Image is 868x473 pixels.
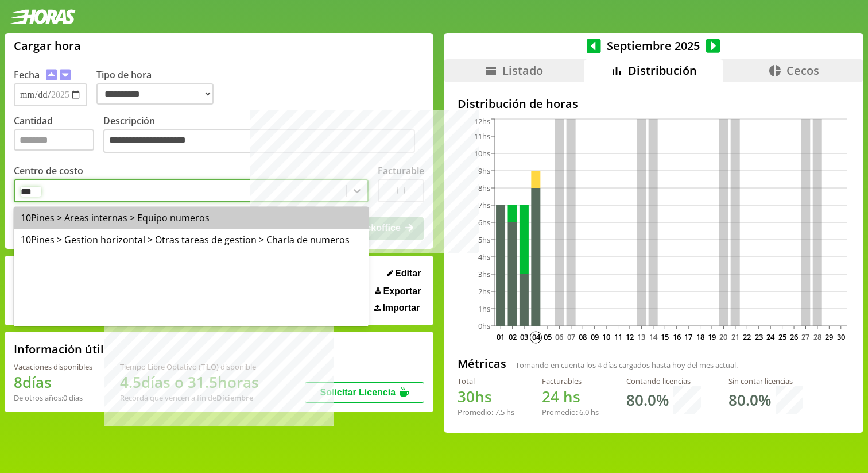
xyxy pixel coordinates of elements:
[626,332,634,342] text: 12
[458,356,506,371] h2: Métricas
[598,360,602,370] span: 4
[14,38,81,53] h1: Cargar hora
[474,131,490,141] tspan: 11hs
[649,332,658,342] text: 14
[96,68,223,106] label: Tipo de hora
[567,332,575,342] text: 07
[502,63,543,78] span: Listado
[509,332,517,342] text: 02
[542,386,599,407] h1: hs
[696,332,704,342] text: 18
[626,376,701,386] div: Contando licencias
[755,332,763,342] text: 23
[120,362,259,372] div: Tiempo Libre Optativo (TiLO) disponible
[478,200,490,210] tspan: 7hs
[96,83,214,105] select: Tipo de hora
[478,286,490,297] tspan: 2hs
[14,68,40,81] label: Fecha
[801,332,809,342] text: 27
[14,393,92,403] div: De otros años: 0 días
[478,234,490,245] tspan: 5hs
[103,114,424,156] label: Descripción
[478,269,490,279] tspan: 3hs
[637,332,645,342] text: 13
[103,129,415,153] textarea: Descripción
[591,332,599,342] text: 09
[474,148,490,159] tspan: 10hs
[532,332,540,342] text: 04
[579,407,589,417] span: 6.0
[458,386,514,407] h1: hs
[497,332,505,342] text: 01
[382,303,420,313] span: Importar
[495,407,505,417] span: 7.5
[478,321,490,331] tspan: 0hs
[14,207,369,229] div: 10Pines > Areas internas > Equipo numeros
[14,362,92,372] div: Vacaciones disponibles
[614,332,622,342] text: 11
[778,332,786,342] text: 25
[120,372,259,393] h1: 4.5 días o 31.5 horas
[520,332,528,342] text: 03
[9,9,76,24] img: logotipo
[516,360,738,370] span: Tomando en cuenta los días cargados hasta hoy del mes actual.
[786,63,819,78] span: Cecos
[684,332,692,342] text: 17
[458,376,514,386] div: Total
[542,376,599,386] div: Facturables
[458,407,514,417] div: Promedio: hs
[14,341,104,357] h2: Información útil
[458,96,850,111] h2: Distribución de horas
[14,114,103,156] label: Cantidad
[383,268,425,279] button: Editar
[478,183,490,193] tspan: 8hs
[395,268,421,279] span: Editar
[320,387,396,397] span: Solicitar Licencia
[478,303,490,314] tspan: 1hs
[458,386,475,407] span: 30
[579,332,587,342] text: 08
[728,390,771,410] h1: 80.0 %
[628,63,697,78] span: Distribución
[825,332,833,342] text: 29
[14,129,94,151] input: Cantidad
[790,332,798,342] text: 26
[743,332,751,342] text: 22
[708,332,716,342] text: 19
[305,382,424,403] button: Solicitar Licencia
[14,164,83,177] label: Centro de costo
[378,164,424,177] label: Facturable
[602,332,610,342] text: 10
[813,332,821,342] text: 28
[14,372,92,393] h1: 8 días
[216,393,253,403] b: Diciembre
[14,229,369,251] div: 10Pines > Gestion horizontal > Otras tareas de gestion > Charla de numeros
[383,286,421,297] span: Exportar
[728,376,803,386] div: Sin contar licencias
[478,217,490,228] tspan: 6hs
[544,332,552,342] text: 05
[626,390,669,410] h1: 80.0 %
[474,116,490,126] tspan: 12hs
[478,166,490,176] tspan: 9hs
[719,332,727,342] text: 20
[542,407,599,417] div: Promedio: hs
[673,332,681,342] text: 16
[371,286,424,297] button: Exportar
[542,386,559,407] span: 24
[837,332,845,342] text: 30
[120,393,259,403] div: Recordá que vencen a fin de
[478,252,490,262] tspan: 4hs
[766,332,775,342] text: 24
[731,332,739,342] text: 21
[661,332,669,342] text: 15
[555,332,563,342] text: 06
[601,38,706,53] span: Septiembre 2025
